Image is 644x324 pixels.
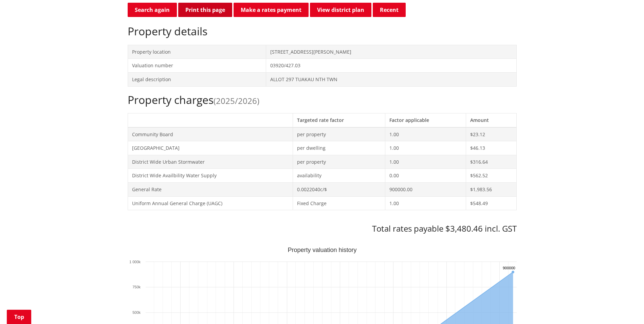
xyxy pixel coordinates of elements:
[293,155,385,169] td: per property
[234,3,309,17] a: Make a rates payment
[128,169,293,183] td: District Wide Availbility Water Supply
[293,113,385,127] th: Targeted rate factor
[373,3,406,17] button: Recent
[466,141,516,155] td: $46.13
[128,45,266,59] td: Property location
[310,3,371,17] a: View district plan
[511,271,514,273] path: Sunday, Jun 30, 12:00, 900,000. Capital Value.
[293,127,385,141] td: per property
[128,196,293,210] td: Uniform Annual General Charge (UAGC)
[132,285,141,289] text: 750k
[466,127,516,141] td: $23.12
[385,141,466,155] td: 1.00
[128,127,293,141] td: Community Board
[128,155,293,169] td: District Wide Urban Stormwater
[293,182,385,196] td: 0.0022040c/$
[129,260,141,264] text: 1 000k
[7,310,31,324] a: Top
[128,224,517,234] h3: Total rates payable $3,480.46 incl. GST
[266,59,516,73] td: 03920/427.03
[128,72,266,86] td: Legal description
[466,155,516,169] td: $316.64
[466,182,516,196] td: $1,983.56
[293,141,385,155] td: per dwelling
[128,141,293,155] td: [GEOGRAPHIC_DATA]
[178,3,232,17] button: Print this page
[293,169,385,183] td: availability
[266,72,516,86] td: ALLOT 297 TUAKAU NTH TWN
[466,113,516,127] th: Amount
[128,93,517,106] h2: Property charges
[128,182,293,196] td: General Rate
[128,59,266,73] td: Valuation number
[385,196,466,210] td: 1.00
[466,196,516,210] td: $548.49
[266,45,516,59] td: [STREET_ADDRESS][PERSON_NAME]
[385,155,466,169] td: 1.00
[293,196,385,210] td: Fixed Charge
[385,182,466,196] td: 900000.00
[214,95,259,106] span: (2025/2026)
[128,3,177,17] a: Search again
[466,169,516,183] td: $562.52
[385,113,466,127] th: Factor applicable
[132,310,141,314] text: 500k
[503,266,515,270] text: 900000
[128,25,517,38] h2: Property details
[385,169,466,183] td: 0.00
[385,127,466,141] td: 1.00
[288,247,356,253] text: Property valuation history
